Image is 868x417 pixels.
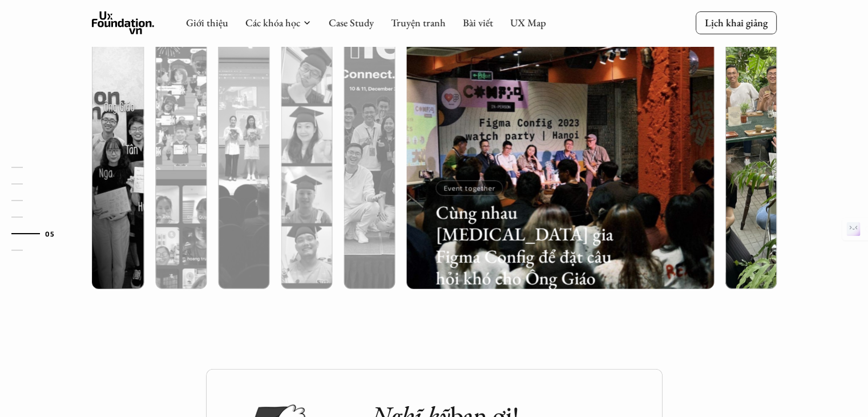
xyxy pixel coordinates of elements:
[245,16,300,29] a: Các khóa học
[329,16,374,29] a: Case Study
[45,229,54,237] strong: 05
[463,16,493,29] a: Bài viết
[705,16,768,29] p: Lịch khai giảng
[11,227,66,240] a: 05
[435,202,619,290] h3: Cùng nhau [MEDICAL_DATA] gia Figma Config để đặt câu hỏi khó cho Ông Giáo
[186,16,228,29] a: Giới thiệu
[391,16,446,29] a: Truyện tranh
[696,11,777,34] a: Lịch khai giảng
[443,185,495,193] p: Event together
[510,16,546,29] a: UX Map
